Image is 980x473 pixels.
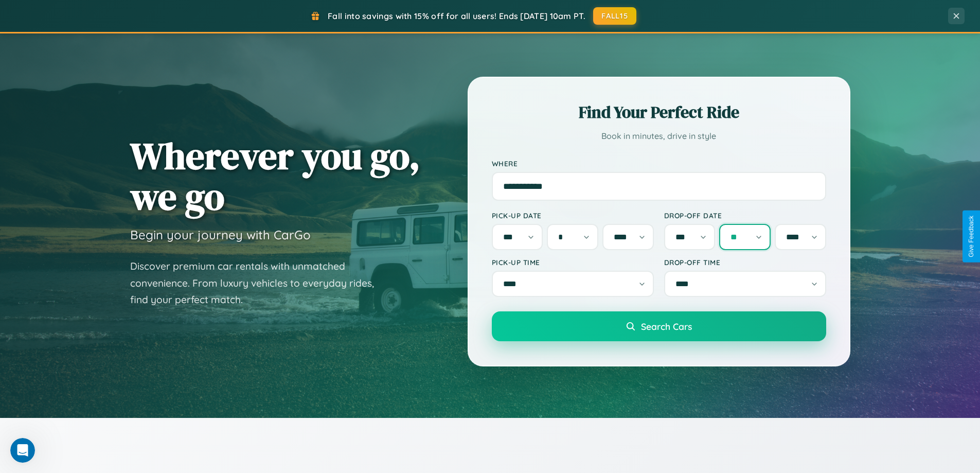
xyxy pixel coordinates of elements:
button: Search Cars [492,311,826,341]
label: Pick-up Time [492,258,654,267]
label: Drop-off Date [664,211,826,220]
h3: Begin your journey with CarGo [130,227,311,242]
h2: Find Your Perfect Ride [492,101,826,124]
button: FALL15 [593,7,636,25]
label: Drop-off Time [664,258,826,267]
p: Discover premium car rentals with unmatched convenience. From luxury vehicles to everyday rides, ... [130,258,387,308]
p: Book in minutes, drive in style [492,129,826,144]
span: Search Cars [641,321,692,332]
div: Give Feedback [968,216,975,257]
h1: Wherever you go, we go [130,135,420,217]
label: Where [492,159,826,168]
label: Pick-up Date [492,211,654,220]
iframe: Intercom live chat [10,438,35,463]
span: Fall into savings with 15% off for all users! Ends [DATE] 10am PT. [328,11,585,21]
